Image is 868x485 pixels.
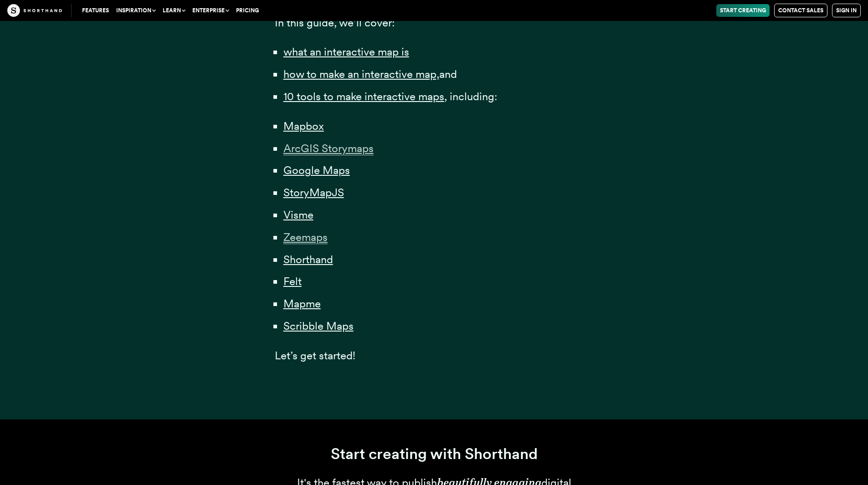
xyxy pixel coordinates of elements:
[283,319,354,332] a: Scribble Maps
[439,67,457,81] span: and
[283,230,328,244] a: Zeemaps
[283,119,324,133] a: Mapbox
[283,230,328,244] span: Zeemaps
[283,208,313,221] a: Visme
[716,4,770,17] a: Start Creating
[283,186,344,199] a: StoryMapJS
[331,444,538,463] span: Start creating with Shorthand
[774,4,827,17] a: Contact Sales
[113,4,159,17] button: Inspiration
[78,4,113,17] a: Features
[283,67,439,81] a: how to make an interactive map,
[283,163,350,177] a: Google Maps
[283,142,374,155] span: ArcGIS Storymaps
[232,4,262,17] a: Pricing
[283,142,374,155] a: ArcGIS Storymaps
[283,297,321,310] a: Mapme
[283,45,409,58] a: what an interactive map is
[7,4,62,17] img: The Craft
[189,4,232,17] button: Enterprise
[275,349,355,362] span: Let’s get started!
[283,90,444,103] a: 10 tools to make interactive maps
[832,4,861,17] a: Sign in
[283,253,333,266] a: Shorthand
[275,16,395,29] span: In this guide, we’ll cover:
[444,90,497,103] span: , including:
[159,4,189,17] button: Learn
[283,275,302,288] a: Felt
